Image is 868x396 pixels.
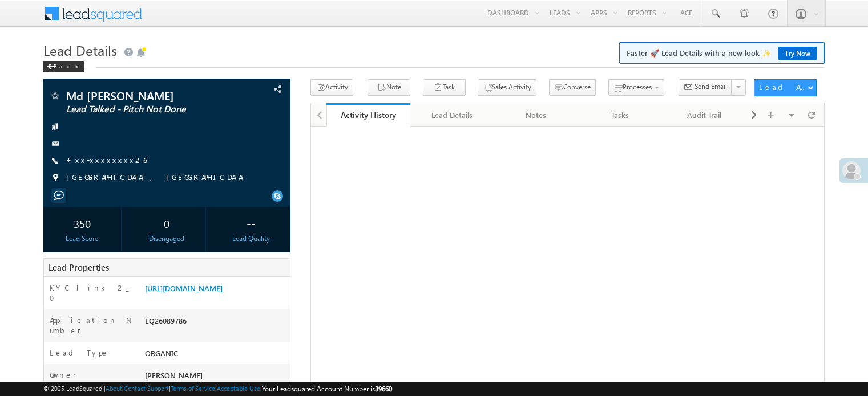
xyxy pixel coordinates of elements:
div: Lead Score [46,234,118,244]
label: Owner [50,370,76,380]
a: Contact Support [124,385,169,392]
span: [GEOGRAPHIC_DATA], [GEOGRAPHIC_DATA] [66,172,250,183]
a: Tasks [579,103,663,127]
div: Lead Details [419,108,484,122]
div: Tasks [588,108,652,122]
button: Lead Actions [754,79,817,96]
button: Sales Activity [478,79,536,96]
a: Audit Trail [663,103,747,127]
span: Send Email [695,81,727,92]
a: Lead Details [410,103,494,127]
a: Notes [495,103,579,127]
div: ORGANIC [142,348,290,364]
a: Activity History [326,103,410,127]
a: Terms of Service [171,385,215,392]
label: Lead Type [50,348,109,358]
label: Application Number [50,315,133,336]
div: -- [215,213,287,234]
button: Send Email [679,79,732,96]
a: Acceptable Use [217,385,260,392]
button: Processes [608,79,664,96]
div: 0 [131,213,203,234]
div: Activity History [335,109,402,120]
button: Activity [310,79,353,96]
div: EQ26089786 [142,315,290,331]
span: Lead Properties [49,262,109,273]
div: Lead Actions [759,82,808,92]
div: Disengaged [131,234,203,244]
label: KYC link 2_0 [50,283,133,303]
button: Note [368,79,410,96]
span: © 2025 LeadSquared | | | | | [43,383,392,394]
span: Lead Details [43,41,117,59]
div: Audit Trail [672,108,737,122]
a: Back [43,60,90,70]
span: [PERSON_NAME] [145,370,203,380]
div: Notes [504,108,568,122]
span: Processes [623,83,652,91]
a: Try Now [778,47,817,60]
button: Converse [549,79,596,96]
div: Back [43,61,84,72]
span: Your Leadsquared Account Number is [262,385,392,393]
div: Lead Quality [215,234,287,244]
span: Faster 🚀 Lead Details with a new look ✨ [627,47,817,59]
a: About [106,385,122,392]
a: +xx-xxxxxxxx26 [66,155,147,165]
div: 350 [46,213,118,234]
a: [URL][DOMAIN_NAME] [145,283,223,293]
span: Lead Talked - Pitch Not Done [66,104,219,115]
span: Md [PERSON_NAME] [66,90,219,101]
button: Task [423,79,466,96]
span: 39660 [375,385,392,393]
